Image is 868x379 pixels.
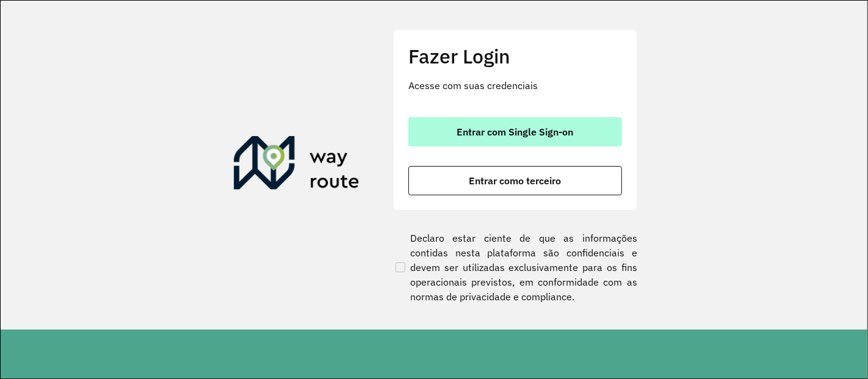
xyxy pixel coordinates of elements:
button: button [408,166,622,195]
button: button [408,117,622,146]
span: Entrar com Single Sign-on [457,127,574,137]
span: Entrar como terceiro [469,176,562,186]
h2: Fazer Login [408,45,622,68]
label: Declaro estar ciente de que as informações contidas nesta plataforma são confidenciais e devem se... [393,231,637,304]
img: Roteirizador AmbevTech [234,136,360,195]
p: Acesse com suas credenciais [408,78,622,93]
